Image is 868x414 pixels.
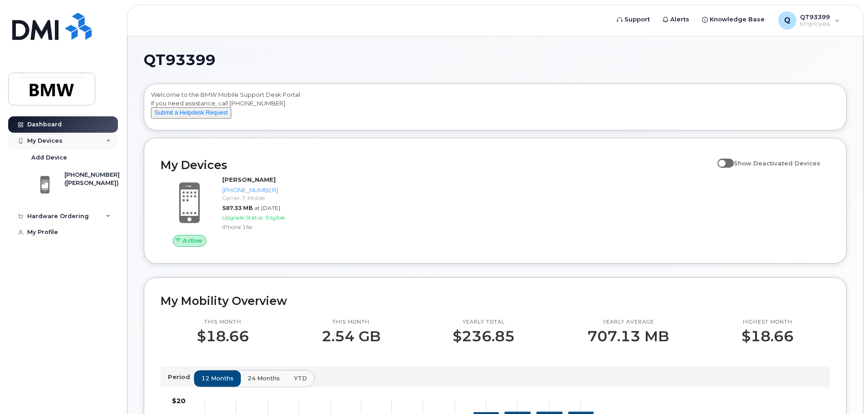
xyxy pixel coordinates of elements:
p: $236.85 [453,328,515,344]
span: Upgrade Status: [222,214,264,221]
a: Submit a Helpdesk Request [151,109,231,116]
strong: [PERSON_NAME] [222,176,276,183]
p: Yearly total [453,319,515,326]
p: 707.13 MB [587,328,669,344]
p: $18.66 [197,328,249,344]
div: iPhone 16e [222,223,316,231]
p: This month [322,319,380,326]
button: Submit a Helpdesk Request [151,107,231,119]
div: Carrier: T-Mobile [222,194,316,202]
span: at [DATE] [254,205,280,211]
tspan: $20 [172,397,185,405]
input: Show Deactivated Devices [717,155,725,162]
p: Highest month [741,319,794,326]
p: Yearly average [587,319,669,326]
span: 24 months [248,374,280,383]
iframe: Messenger Launcher [829,374,861,407]
span: Eligible [266,214,285,221]
h2: My Devices [161,158,713,172]
span: Show Deactivated Devices [734,160,820,167]
p: 2.54 GB [322,328,380,344]
span: Active [183,236,202,245]
h2: My Mobility Overview [161,294,830,308]
p: Period [168,373,194,381]
a: Active[PERSON_NAME][PHONE_NUMBER]Carrier: T-Mobile587.33 MBat [DATE]Upgrade Status:EligibleiPhone... [161,175,320,246]
span: 587.33 MB [222,205,253,211]
span: YTD [294,374,307,383]
p: $18.66 [741,328,794,344]
span: QT93399 [144,53,215,67]
div: Welcome to the BMW Mobile Support Desk Portal If you need assistance, call [PHONE_NUMBER]. [151,90,839,127]
div: [PHONE_NUMBER] [222,186,316,195]
p: This month [197,319,249,326]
